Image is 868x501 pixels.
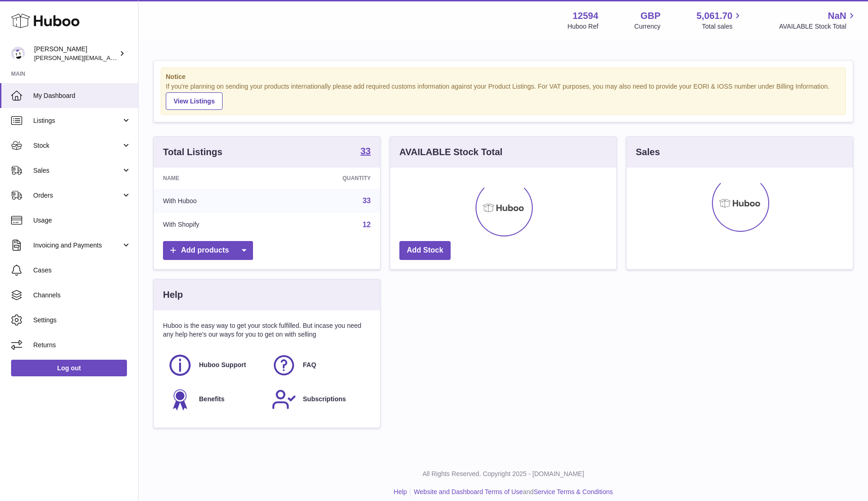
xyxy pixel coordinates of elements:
[361,146,371,156] strong: 33
[697,10,733,22] span: 5,061.70
[362,197,371,205] a: 33
[33,116,121,125] span: Listings
[394,488,407,495] a: Help
[154,213,276,237] td: With Shopify
[33,191,121,200] span: Orders
[163,289,183,301] h3: Help
[33,241,121,250] span: Invoicing and Payments
[276,168,380,189] th: Quantity
[573,10,598,22] strong: 12594
[168,353,262,378] a: Huboo Support
[163,321,371,339] p: Huboo is the easy way to get your stock fulfilled. But incase you need any help here's our ways f...
[11,47,25,60] img: owen@wearemakewaves.com
[567,22,598,31] div: Huboo Ref
[33,141,121,150] span: Stock
[534,488,613,495] a: Service Terms & Conditions
[399,146,502,158] h3: AVAILABLE Stock Total
[361,146,371,157] a: 33
[163,241,253,260] a: Add products
[271,387,366,412] a: Subscriptions
[33,266,131,275] span: Cases
[410,488,613,496] li: and
[34,54,185,61] span: [PERSON_NAME][EMAIL_ADDRESS][DOMAIN_NAME]
[271,353,366,378] a: FAQ
[33,216,131,225] span: Usage
[697,10,743,31] a: 5,061.70 Total sales
[362,221,371,229] a: 12
[33,341,131,350] span: Returns
[702,22,743,31] span: Total sales
[303,361,316,369] span: FAQ
[166,72,841,81] strong: Notice
[33,316,131,325] span: Settings
[199,395,224,404] span: Benefits
[828,10,846,22] span: NaN
[33,166,121,175] span: Sales
[166,82,841,110] div: If you're planning on sending your products internationally please add required customs informati...
[34,45,117,62] div: [PERSON_NAME]
[163,146,223,158] h3: Total Listings
[146,470,861,478] p: All Rights Reserved. Copyright 2025 - [DOMAIN_NAME]
[154,168,276,189] th: Name
[33,91,131,100] span: My Dashboard
[166,92,223,110] a: View Listings
[303,395,346,404] span: Subscriptions
[33,291,131,300] span: Channels
[154,189,276,213] td: With Huboo
[634,22,661,31] div: Currency
[779,22,857,31] span: AVAILABLE Stock Total
[199,361,246,369] span: Huboo Support
[11,360,127,376] a: Log out
[414,488,523,495] a: Website and Dashboard Terms of Use
[640,10,660,22] strong: GBP
[399,241,451,260] a: Add Stock
[636,146,660,158] h3: Sales
[779,10,857,31] a: NaN AVAILABLE Stock Total
[168,387,262,412] a: Benefits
